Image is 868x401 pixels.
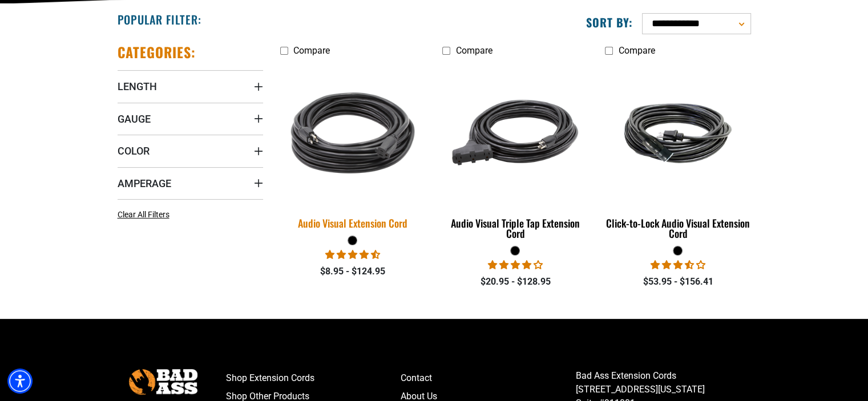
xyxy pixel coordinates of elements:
[118,112,151,125] span: Gauge
[442,62,588,245] a: black Audio Visual Triple Tap Extension Cord
[618,45,655,56] span: Compare
[118,144,150,157] span: Color
[118,103,263,135] summary: Gauge
[129,369,197,395] img: Bad Ass Extension Cords
[280,62,426,235] a: black Audio Visual Extension Cord
[118,210,169,219] span: Clear All Filters
[605,62,750,245] a: black Click-to-Lock Audio Visual Extension Cord
[273,60,433,206] img: black
[118,167,263,199] summary: Amperage
[443,67,587,199] img: black
[455,45,492,56] span: Compare
[605,275,750,289] div: $53.95 - $156.41
[118,135,263,167] summary: Color
[401,369,576,387] a: Contact
[293,45,330,56] span: Compare
[442,275,588,289] div: $20.95 - $128.95
[586,15,633,30] label: Sort by:
[325,249,380,260] span: 4.70 stars
[606,89,750,177] img: black
[118,70,263,102] summary: Length
[280,265,426,278] div: $8.95 - $124.95
[442,218,588,238] div: Audio Visual Triple Tap Extension Cord
[651,260,705,270] span: 3.50 stars
[118,43,196,61] h2: Categories:
[7,368,33,394] div: Accessibility Menu
[118,209,174,221] a: Clear All Filters
[226,369,401,387] a: Shop Extension Cords
[605,218,750,238] div: Click-to-Lock Audio Visual Extension Cord
[118,80,157,93] span: Length
[118,177,171,190] span: Amperage
[280,218,426,228] div: Audio Visual Extension Cord
[118,12,201,27] h2: Popular Filter:
[488,260,543,270] span: 3.75 stars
